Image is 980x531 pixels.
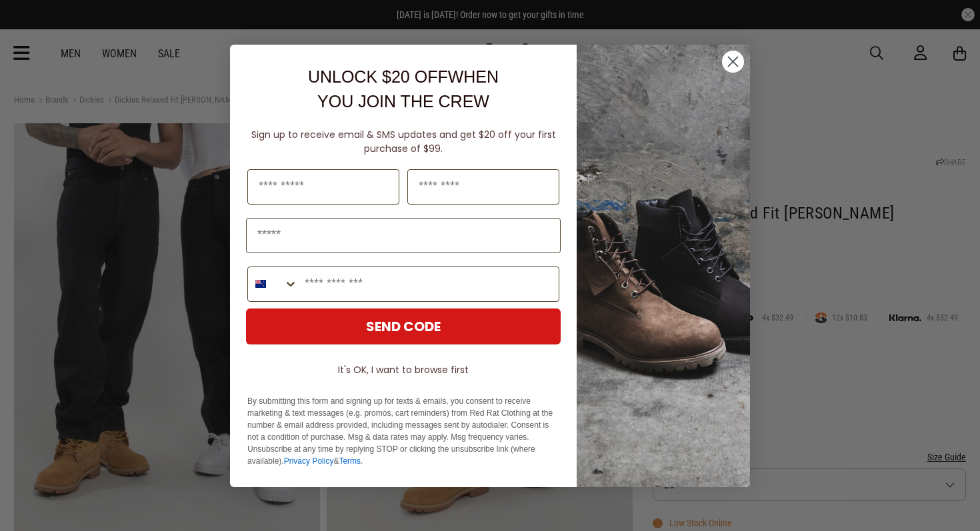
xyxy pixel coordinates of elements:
[246,218,561,253] input: Email
[255,278,266,289] img: New Zealand
[308,67,448,86] span: UNLOCK $20 OFF
[317,92,489,111] span: YOU JOIN THE CREW
[448,67,499,86] span: WHEN
[11,5,51,45] button: Open LiveChat chat widget
[247,169,399,205] input: First Name
[284,456,334,466] a: Privacy Policy
[577,45,750,487] img: f7662613-148e-4c88-9575-6c6b5b55a647.jpeg
[251,128,556,155] span: Sign up to receive email & SMS updates and get $20 off your first purchase of $99.
[721,50,745,73] button: Close dialog
[246,358,561,382] button: It's OK, I want to browse first
[248,267,298,301] button: Search Countries
[339,456,361,466] a: Terms
[247,395,559,467] p: By submitting this form and signing up for texts & emails, you consent to receive marketing & tex...
[246,308,561,344] button: SEND CODE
